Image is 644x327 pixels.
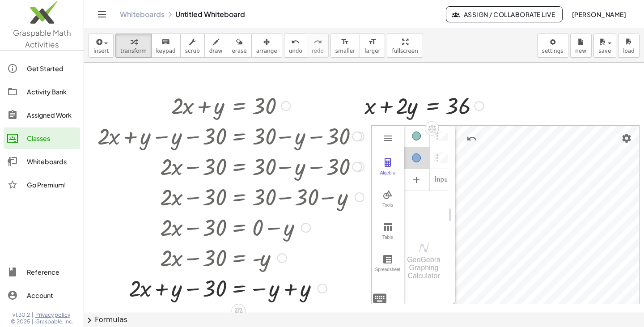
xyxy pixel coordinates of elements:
[27,179,76,190] div: Go Premium!
[180,34,205,58] button: scrub
[4,151,80,172] a: Whiteboards
[373,170,402,183] div: Algebra
[312,48,324,54] span: redo
[35,318,73,325] span: Graspable, Inc.
[368,37,377,47] i: format_size
[404,256,444,280] div: GeoGebra Graphing Calculator
[289,48,302,54] span: undo
[464,131,480,147] button: Undo
[95,7,109,21] button: Toggle navigation
[4,81,80,102] a: Activity Bank
[453,10,555,18] span: Assign / Collaborate Live
[572,10,626,18] span: [PERSON_NAME]
[27,156,76,167] div: Whiteboards
[618,34,640,58] button: load
[373,203,402,215] div: Tools
[575,48,586,54] span: new
[314,37,322,47] i: redo
[185,48,200,54] span: scrub
[89,34,114,58] button: insert
[570,34,592,58] button: new
[227,34,251,58] button: erase
[291,37,300,47] i: undo
[372,290,388,306] img: svg+xml;base64,PHN2ZyB4bWxucz0iaHR0cDovL3d3dy53My5vcmcvMjAwMC9zdmciIHdpZHRoPSIyNCIgaGVpZ2h0PSIyNC...
[432,153,443,165] button: Options
[382,133,393,144] img: Main Menu
[360,34,385,58] button: format_sizelarger
[232,48,246,54] span: erase
[4,127,80,149] a: Classes
[330,34,360,58] button: format_sizesmaller
[371,125,640,304] div: Graphing Calculator
[446,6,563,22] button: Assign / Collaborate Live
[4,261,80,283] a: Reference
[27,267,76,277] div: Reference
[156,48,176,54] span: keypad
[11,318,30,325] span: © 2025
[209,48,223,54] span: draw
[27,133,76,144] div: Classes
[27,86,76,97] div: Activity Bank
[307,34,329,58] button: redoredo
[231,304,246,318] div: Apply the same math to both sides of the equation
[4,285,80,306] a: Account
[84,315,95,326] span: chevron_right
[564,6,633,22] button: [PERSON_NAME]
[542,48,563,54] span: settings
[32,318,34,325] span: |
[373,235,402,247] div: Table
[35,311,73,319] a: Privacy policy
[27,110,76,120] div: Assigned Work
[120,48,147,54] span: transform
[151,34,181,58] button: keyboardkeypad
[619,130,635,146] button: Settings
[161,37,170,47] i: keyboard
[537,34,568,58] button: settings
[27,290,76,301] div: Account
[27,63,76,74] div: Get Started
[4,104,80,126] a: Assigned Work
[404,125,448,229] div: Algebra
[204,34,228,58] button: draw
[341,37,349,47] i: format_size
[93,48,109,54] span: insert
[120,10,165,19] a: Whiteboards
[387,34,423,58] button: fullscreen
[432,131,443,143] button: Options
[598,48,611,54] span: save
[284,34,307,58] button: undoundo
[392,48,418,54] span: fullscreen
[84,313,644,327] button: chevron_rightFormulas
[115,34,152,58] button: transform
[32,311,34,319] span: |
[406,169,427,191] button: Add Item
[251,34,282,58] button: arrange
[13,28,71,49] span: Graspable Math Activities
[373,267,402,280] div: Spreadsheet
[364,48,380,54] span: larger
[419,242,429,253] img: svg+xml;base64,PHN2ZyB4bWxucz0iaHR0cDovL3d3dy53My5vcmcvMjAwMC9zdmciIHhtbG5zOnhsaW5rPSJodHRwOi8vd3...
[623,48,635,54] span: load
[434,173,458,187] div: Input…
[335,48,355,54] span: smaller
[455,126,639,304] canvas: Graphics View 1
[593,34,616,58] button: save
[4,58,80,79] a: Get Started
[13,311,30,319] span: v1.30.2
[425,121,439,136] div: Apply the same math to both sides of the equation
[256,48,277,54] span: arrange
